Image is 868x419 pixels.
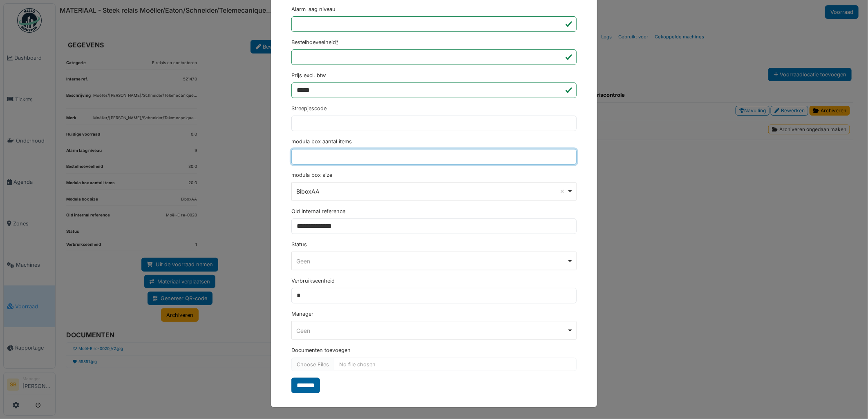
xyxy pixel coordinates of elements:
[297,326,567,335] div: Geen
[291,171,332,179] label: modula box size
[291,207,345,215] label: Old internal reference
[291,241,307,248] label: Status
[291,105,327,112] label: Streepjescode
[291,310,313,318] label: Manager
[336,39,338,45] abbr: Verplicht
[291,38,338,46] label: Bestelhoeveelheid
[297,257,567,265] div: Geen
[291,346,351,354] label: Documenten toevoegen
[558,187,566,196] button: Remove item: 'BiboxAA'
[291,71,326,79] label: Prijs excl. btw
[297,187,567,196] div: BiboxAA
[291,138,352,145] label: modula box aantal items
[291,5,336,13] label: Alarm laag niveau
[291,277,335,285] label: Verbruikseenheid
